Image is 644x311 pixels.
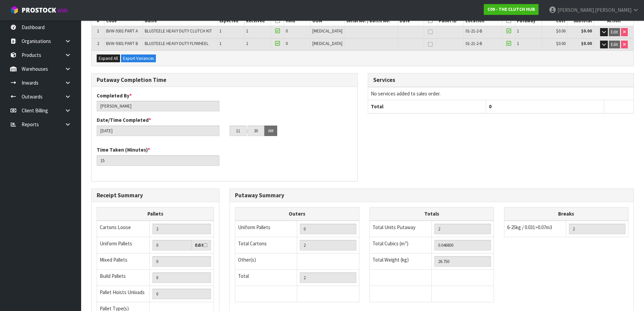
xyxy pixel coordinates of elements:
label: Date/Time Completed [97,116,151,124]
td: Total Cubics (m³) [369,237,432,253]
small: WMS [57,7,68,14]
input: MM [247,126,264,136]
span: [PERSON_NAME] [595,7,631,13]
input: Manual [152,272,211,283]
a: C09 - THE CLUTCH HUB [484,4,539,15]
span: BLUSTEELE HEAVY DUTY CLUTCH KIT [145,28,212,34]
span: $0.00 [556,28,566,34]
span: 0 [286,28,288,34]
span: 2 [97,41,99,46]
span: ProStock [22,6,56,15]
td: Build Pallets [97,270,150,286]
span: [MEDICAL_DATA] [312,41,342,46]
button: Expand All [97,54,120,63]
th: Breaks [504,207,628,221]
input: Manual [152,224,211,234]
span: 01-21-2-B [466,41,482,46]
strong: C09 - THE CLUTCH HUB [487,6,535,12]
button: AM [264,126,277,136]
td: Total Cartons [235,237,297,253]
span: 1 [246,28,248,34]
input: TOTAL PACKS [300,272,356,283]
span: 1 [517,41,519,46]
td: Pallet Hoists Unloads [97,286,150,302]
span: Expand All [99,55,118,61]
span: 1 [219,41,221,46]
td: Cartons Loose [97,221,150,237]
h3: Services [373,77,629,83]
span: 6-25kg / 0.031>0.07m3 [507,224,552,230]
input: Time Taken [97,155,219,166]
td: Uniform Pallets [235,221,297,237]
span: Edit [611,29,618,35]
span: 1 [517,28,519,34]
h3: Putaway Completion Time [97,77,352,83]
button: Edit [609,28,620,36]
strong: $0.00 [581,28,592,34]
th: Pallets [97,207,214,221]
td: Total Units Putaway [369,221,432,237]
strong: $0.00 [581,41,592,46]
span: 01-21-2-B [466,28,482,34]
span: Edit [611,42,618,47]
label: Completed By [97,92,132,99]
input: HH [230,126,246,136]
input: Uniform Pallets [152,240,192,250]
td: : [246,126,247,136]
input: UNIFORM P LINES [300,224,356,234]
label: Time Taken (Minutes) [97,146,150,153]
span: BLUSTEELE HEAVY DUTY FLYWHEEL [145,41,209,46]
td: Total Weight (kg) [369,253,432,269]
button: Export Variances [121,54,156,63]
th: Outers [235,207,359,221]
img: cube-alt.png [10,6,19,14]
td: No services added to sales order. [368,87,634,100]
h3: Receipt Summary [97,192,214,199]
input: Manual [152,256,211,267]
h3: Putaway Summary [235,192,628,199]
span: [PERSON_NAME] [557,7,594,13]
span: 1 [246,41,248,46]
button: Edit [609,41,620,49]
label: Edit [195,242,207,249]
span: 1 [219,28,221,34]
span: 0 [489,103,492,110]
td: Mixed Pallets [97,253,150,270]
input: Date/Time completed [97,126,219,136]
td: Uniform Pallets [97,237,150,253]
span: [MEDICAL_DATA] [312,28,342,34]
span: BVW-9301 PART A [106,28,138,34]
th: Totals [369,207,494,221]
th: Total [368,100,486,113]
span: $0.00 [556,41,566,46]
td: Other(s) [235,253,297,269]
span: BVW-9301 PART B [106,41,138,46]
td: Total [235,269,297,286]
span: 0 [286,41,288,46]
span: 1 [97,28,99,34]
input: OUTERS TOTAL = CTN [300,240,356,250]
input: UNIFORM P + MIXED P + BUILD P [152,289,211,299]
